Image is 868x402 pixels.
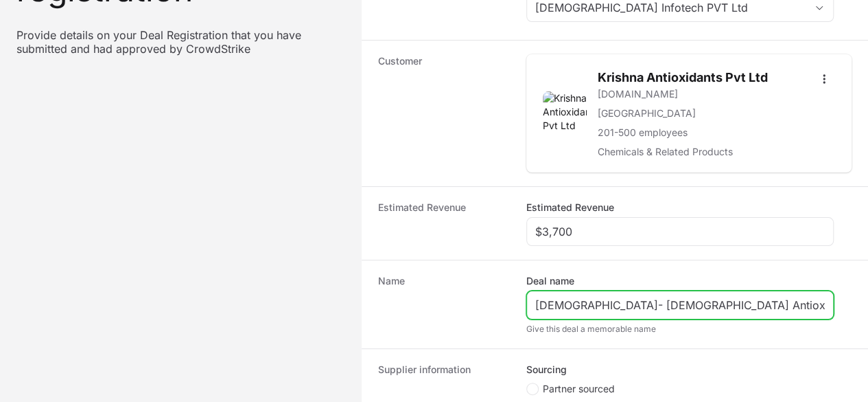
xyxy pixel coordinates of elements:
button: Open options [813,68,835,90]
span: Partner sourced [543,382,615,396]
label: Estimated Revenue [526,201,614,214]
dt: Name [378,274,510,335]
div: Give this deal a memorable name [526,324,834,335]
h2: Krishna Antioxidants Pvt Ltd [598,68,768,87]
legend: Sourcing [526,363,567,377]
p: 201-500 employees [598,126,768,139]
dt: Estimated Revenue [378,201,510,246]
a: [DOMAIN_NAME] [598,87,768,101]
label: Deal name [526,274,574,288]
dt: Customer [378,54,510,172]
p: [GEOGRAPHIC_DATA] [598,107,768,120]
p: Chemicals & Related Products [598,145,768,159]
p: Provide details on your Deal Registration that you have submitted and had approved by CrowdStrike [16,28,345,56]
img: Krishna Antioxidants Pvt Ltd [543,91,587,135]
input: $ [535,223,825,240]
